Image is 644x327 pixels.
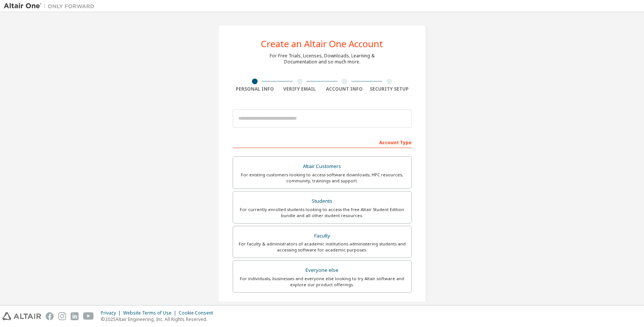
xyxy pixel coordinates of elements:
[238,241,407,253] div: For faculty & administrators of academic institutions administering students and accessing softwa...
[101,316,218,322] p: © 2025 Altair Engineering, Inc. All Rights Reserved.
[238,231,407,241] div: Faculty
[238,196,407,207] div: Students
[238,265,407,276] div: Everyone else
[58,312,66,320] img: instagram.svg
[123,310,179,316] div: Website Terms of Use
[238,161,407,172] div: Altair Customers
[238,207,407,219] div: For currently enrolled students looking to access the free Altair Student Edition bundle and all ...
[367,86,412,92] div: Security Setup
[2,312,41,320] img: altair_logo.svg
[261,39,383,48] div: Create an Altair One Account
[270,53,375,65] div: For Free Trials, Licenses, Downloads, Learning & Documentation and so much more.
[238,276,407,288] div: For individuals, businesses and everyone else looking to try Altair software and explore our prod...
[71,312,79,320] img: linkedin.svg
[233,86,278,92] div: Personal Info
[238,172,407,184] div: For existing customers looking to access software downloads, HPC resources, community, trainings ...
[322,86,367,92] div: Account Info
[4,2,98,10] img: Altair One
[233,136,412,148] div: Account Type
[46,312,54,320] img: facebook.svg
[179,310,218,316] div: Cookie Consent
[277,86,322,92] div: Verify Email
[101,310,123,316] div: Privacy
[83,312,94,320] img: youtube.svg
